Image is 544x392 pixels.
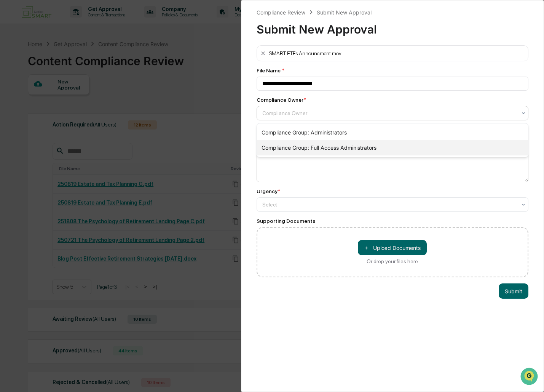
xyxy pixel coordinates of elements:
[257,9,305,16] div: Compliance Review
[8,16,139,28] p: How can we help?
[257,125,528,140] div: Compliance Group: Administrators
[5,93,52,107] a: 🖐️Preclearance
[257,16,529,36] div: Submit New Approval
[520,367,540,387] iframe: Open customer support
[257,188,280,194] div: Urgency
[358,240,427,255] button: Or drop your files here
[52,93,97,107] a: 🗄️Attestations
[63,96,94,104] span: Attestations
[20,35,126,43] input: Clear
[8,58,21,72] img: 1746055101610-c473b297-6a78-478c-a979-82029cc54cd1
[76,129,92,135] span: Pylon
[317,9,372,16] div: Submit New Approval
[15,110,48,118] span: Data Lookup
[367,258,418,264] div: Or drop your files here
[257,218,529,224] div: Supporting Documents
[364,244,369,251] span: ＋
[129,61,139,70] button: Start new chat
[257,140,528,155] div: Compliance Group: Full Access Administrators
[26,58,125,66] div: Start new chat
[54,129,92,135] a: Powered byPylon
[5,107,51,121] a: 🔎Data Lookup
[269,50,341,56] div: SMART ETFs Announcment.mov
[55,97,61,103] div: 🗄️
[257,67,529,74] div: File Name
[499,283,528,299] button: Submit
[8,97,14,103] div: 🖐️
[15,96,49,104] span: Preclearance
[257,97,306,103] div: Compliance Owner
[26,66,96,72] div: We're available if you need us!
[8,111,14,117] div: 🔎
